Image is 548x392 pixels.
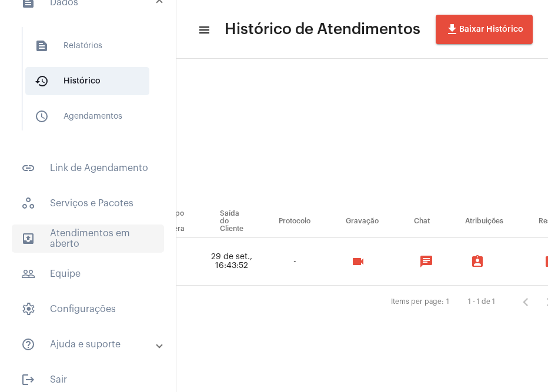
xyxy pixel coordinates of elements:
mat-icon: sidenav icon [21,232,35,246]
mat-icon: sidenav icon [21,373,35,387]
mat-icon: sidenav icon [35,74,49,88]
mat-icon: sidenav icon [21,337,35,351]
span: Relatórios [25,32,149,60]
span: Histórico de Atendimentos [225,20,420,39]
mat-icon: sidenav icon [198,23,209,37]
span: Serviços e Pacotes [12,189,164,217]
mat-chip-list: selection [331,250,393,273]
td: - [261,238,328,286]
span: Atendimentos em aberto [12,225,164,253]
mat-expansion-panel-header: sidenav iconAjuda e suporte [7,330,176,359]
th: Chat [396,205,447,238]
mat-icon: videocam [351,254,365,269]
mat-panel-title: Ajuda e suporte [21,337,157,351]
mat-chip-list: selection [450,250,518,273]
mat-icon: sidenav icon [35,39,49,53]
span: Histórico [25,67,149,95]
span: sidenav icon [21,302,35,316]
span: Equipe [12,260,164,288]
span: sidenav icon [21,196,35,210]
span: Link de Agendamento [12,154,164,182]
div: sidenav iconDados [7,21,176,147]
mat-icon: sidenav icon [35,109,49,123]
div: Items per page: [391,298,444,306]
span: Configurações [12,295,164,323]
th: Gravação [328,205,396,238]
th: Atribuições [447,205,521,238]
mat-icon: sidenav icon [21,161,35,175]
button: Página anterior [514,290,537,314]
button: Baixar Histórico [436,15,533,44]
mat-icon: chat [419,254,433,269]
mat-icon: assignment_ind [470,254,484,269]
div: 1 [446,298,449,306]
mat-icon: sidenav icon [21,267,35,281]
div: 1 - 1 de 1 [468,298,495,306]
span: Baixar Histórico [445,25,523,33]
th: Protocolo [261,205,328,238]
td: 29 de set., 16:43:52 [202,238,261,286]
mat-chip-list: selection [399,250,445,273]
mat-icon: file_download [445,22,459,36]
span: Agendamentos [25,102,149,130]
th: Saída do Cliente [202,205,261,238]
